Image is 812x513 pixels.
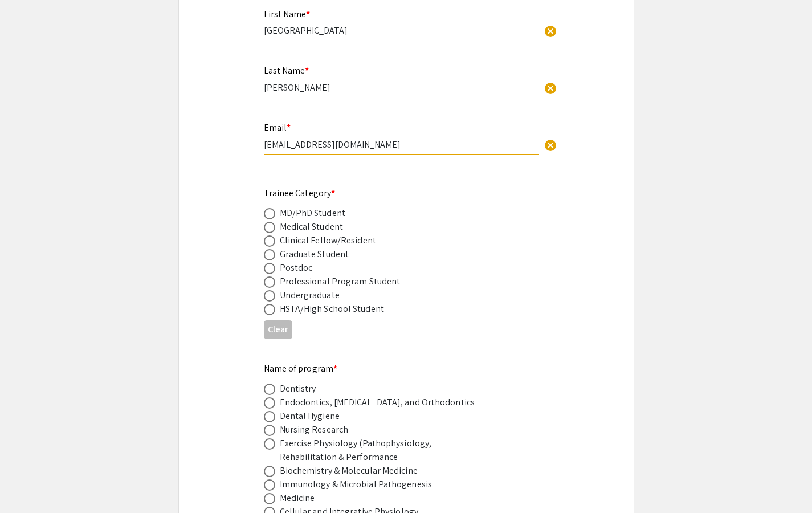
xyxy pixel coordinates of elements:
[544,139,557,152] span: cancel
[544,82,557,95] span: cancel
[280,478,432,491] div: Immunology & Microbial Pathogenesis
[280,464,418,478] div: Biochemistry & Molecular Medicine
[539,76,562,99] button: Clear
[280,382,316,396] div: Dentistry
[264,64,309,76] mat-label: Last Name
[264,320,292,339] button: Clear
[9,462,48,504] iframe: Chat
[280,206,345,220] div: MD/PhD Student
[280,261,313,275] div: Postdoc
[264,187,336,199] mat-label: Trainee Category
[264,121,291,133] mat-label: Email
[280,288,340,302] div: Undergraduate
[539,133,562,156] button: Clear
[280,437,479,464] div: Exercise Physiology (Pathophysiology, Rehabilitation & Performance
[264,139,539,150] input: Type Here
[544,25,557,38] span: cancel
[539,19,562,42] button: Clear
[280,396,475,409] div: Endodontics, [MEDICAL_DATA], and Orthodontics
[280,302,384,316] div: HSTA/High School Student
[280,234,376,247] div: Clinical Fellow/Resident
[280,247,349,261] div: Graduate Student
[264,82,539,93] input: Type Here
[280,491,315,505] div: Medicine
[280,275,401,288] div: Professional Program Student
[280,220,344,234] div: Medical Student
[280,409,340,423] div: Dental Hygiene
[264,8,310,20] mat-label: First Name
[280,423,349,437] div: Nursing Research
[264,25,539,36] input: Type Here
[264,363,338,374] mat-label: Name of program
